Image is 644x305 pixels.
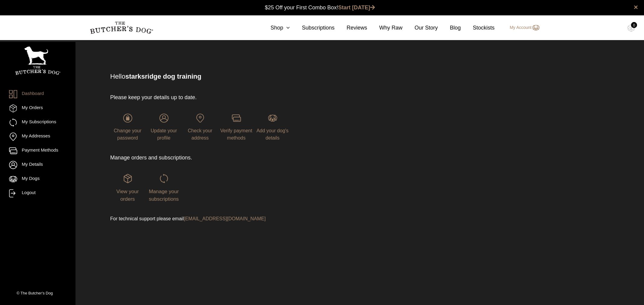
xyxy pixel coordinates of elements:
[184,216,266,221] a: [EMAIL_ADDRESS][DOMAIN_NAME]
[123,174,132,183] img: login-TBD_Orders.png
[9,133,66,141] a: My Addresses
[9,118,66,127] a: My Subscriptions
[110,215,398,222] p: For technical support please email
[256,128,288,140] span: Add your dog's details
[634,4,638,11] a: close
[110,93,398,102] p: Please keep your details up to date.
[219,114,254,140] a: Verify payment methods
[461,24,495,32] a: Stockists
[110,71,558,81] p: Hello
[196,114,205,123] img: login-TBD_Address.png
[183,114,217,140] a: Check your address
[188,128,212,140] span: Check your address
[110,114,145,140] a: Change your password
[9,90,66,98] a: Dashboard
[149,189,179,202] span: Manage your subscriptions
[290,24,335,32] a: Subscriptions
[123,114,132,123] img: login-TBD_Password.png
[9,175,66,183] a: My Dogs
[116,189,139,202] span: View your orders
[255,114,290,140] a: Add your dog's details
[125,73,201,80] strong: starksridge dog training
[9,104,66,112] a: My Orders
[146,174,181,202] a: Manage your subscriptions
[504,24,539,31] a: My Account
[159,174,168,183] img: login-TBD_Subscriptions.png
[114,128,142,140] span: Change your password
[146,114,181,140] a: Update your profile
[631,22,637,28] div: 0
[9,147,66,155] a: Payment Methods
[438,24,461,32] a: Blog
[15,46,60,75] img: TBD_Portrait_Logo_White.png
[232,114,241,123] img: login-TBD_Payments.png
[110,154,398,162] p: Manage orders and subscriptions.
[110,174,145,202] a: View your orders
[258,24,290,32] a: Shop
[402,24,438,32] a: Our Story
[9,189,66,197] a: Logout
[159,114,168,123] img: login-TBD_Profile.png
[151,128,177,140] span: Update your profile
[268,114,277,123] img: login-TBD_Dog.png
[338,5,375,11] a: Start [DATE]
[335,24,367,32] a: Reviews
[367,24,402,32] a: Why Raw
[220,128,252,140] span: Verify payment methods
[9,161,66,169] a: My Details
[627,24,635,32] img: TBD_Cart-Empty.png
